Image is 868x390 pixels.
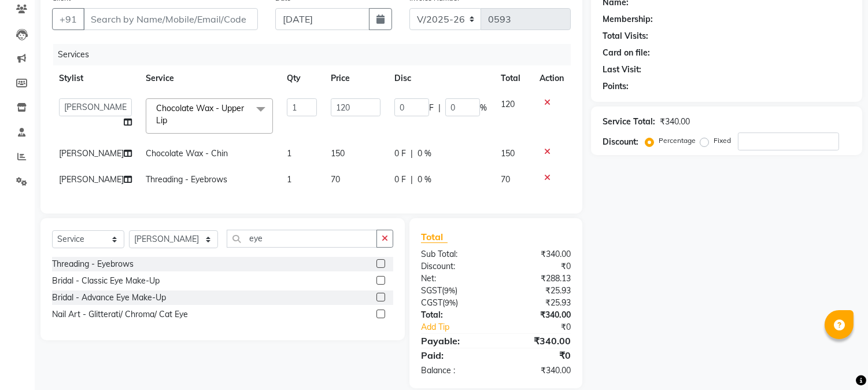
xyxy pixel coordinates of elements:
a: Add Tip [412,321,510,333]
div: Points: [603,80,629,93]
input: Search by Name/Mobile/Email/Code [83,8,258,30]
th: Action [533,65,571,91]
span: 9% [444,286,455,295]
a: x [167,115,172,126]
div: Last Visit: [603,64,641,76]
span: % [480,102,487,114]
span: 120 [501,99,515,109]
span: 0 % [418,174,431,186]
div: ₹25.93 [496,285,580,297]
div: ( ) [412,297,496,309]
div: Membership: [603,13,653,25]
div: ₹0 [496,348,580,362]
span: Threading - Eyebrows [146,174,227,185]
span: 0 F [394,148,406,160]
div: Payable: [412,334,496,348]
div: ₹340.00 [660,116,690,128]
span: SGST [421,285,442,296]
div: Services [53,44,579,65]
span: [PERSON_NAME] [59,148,124,159]
div: Paid: [412,348,496,362]
span: | [438,102,441,114]
span: 1 [287,174,291,185]
div: ₹25.93 [496,297,580,309]
div: Discount: [603,136,638,148]
label: Percentage [659,135,696,146]
div: ₹0 [496,260,580,273]
div: ₹340.00 [496,334,580,348]
div: Sub Total: [412,248,496,260]
span: 0 % [418,148,431,160]
label: Fixed [714,135,731,146]
span: F [429,102,434,114]
span: 1 [287,148,291,159]
div: Nail Art - Glitterati/ Chroma/ Cat Eye [52,308,188,321]
th: Service [139,65,280,91]
th: Total [494,65,533,91]
div: ₹0 [510,321,580,333]
div: ( ) [412,285,496,297]
div: Bridal - Advance Eye Make-Up [52,292,166,304]
th: Stylist [52,65,139,91]
span: [PERSON_NAME] [59,174,124,185]
div: Total Visits: [603,30,648,42]
div: Total: [412,309,496,321]
button: +91 [52,8,84,30]
div: ₹340.00 [496,365,580,377]
span: | [411,148,413,160]
div: Service Total: [603,116,655,128]
span: Chocolate Wax - Upper Lip [156,103,244,126]
span: 70 [501,174,510,185]
div: ₹340.00 [496,248,580,260]
div: Net: [412,273,496,285]
th: Price [324,65,387,91]
th: Disc [387,65,494,91]
div: Card on file: [603,47,650,59]
span: 150 [331,148,345,159]
span: 150 [501,148,515,159]
span: 0 F [394,174,406,186]
span: | [411,174,413,186]
th: Qty [280,65,324,91]
div: Threading - Eyebrows [52,258,134,270]
span: Total [421,231,448,243]
span: CGST [421,297,442,308]
span: 9% [445,298,456,307]
div: Balance : [412,365,496,377]
span: 70 [331,174,340,185]
div: Bridal - Classic Eye Make-Up [52,275,160,287]
div: ₹340.00 [496,309,580,321]
input: Search or Scan [227,230,377,248]
div: ₹288.13 [496,273,580,285]
span: Chocolate Wax - Chin [146,148,228,159]
div: Discount: [412,260,496,273]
